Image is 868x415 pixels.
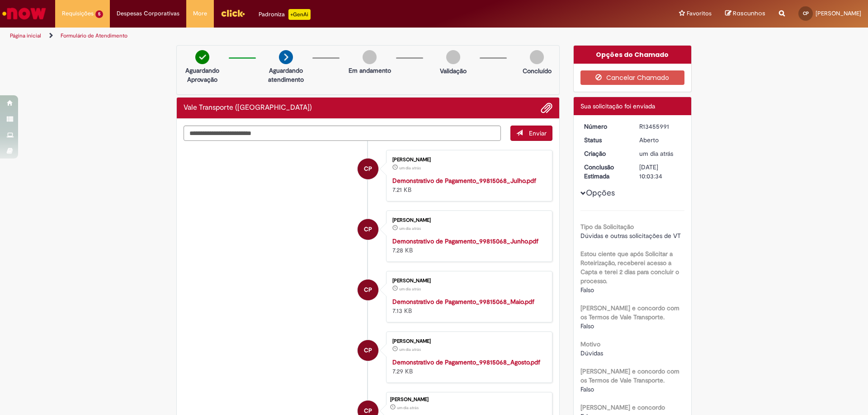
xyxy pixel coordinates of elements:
ul: Trilhas de página [7,28,572,44]
div: Camila Domingues Dos Santos Pereira [358,340,378,361]
span: Falso [580,385,594,393]
a: Demonstrativo de Pagamento_99815068_Maio.pdf [392,298,534,306]
dt: Conclusão Estimada [577,163,633,181]
time: 28/08/2025 09:00:01 [399,165,421,171]
span: 5 [95,10,103,18]
span: um dia atrás [399,347,421,352]
button: Cancelar Chamado [580,70,685,85]
a: Formulário de Atendimento [61,32,127,39]
span: Dúvidas e outras solicitações de VT [580,232,681,240]
div: R13455991 [639,122,681,131]
span: [PERSON_NAME] [816,9,861,17]
span: CP [364,340,372,361]
b: [PERSON_NAME] e concordo [580,403,665,411]
div: [PERSON_NAME] [390,397,547,402]
a: Demonstrativo de Pagamento_99815068_Agosto.pdf [392,358,540,366]
span: Despesas Corporativas [117,9,179,18]
img: img-circle-grey.png [363,50,377,64]
button: Enviar [510,126,552,141]
b: Motivo [580,340,600,348]
div: Aberto [639,135,681,145]
span: um dia atrás [399,165,421,171]
span: Falso [580,322,594,330]
img: click_logo_yellow_360x200.png [221,6,245,20]
div: 7.29 KB [392,358,543,376]
a: Demonstrativo de Pagamento_99815068_Junho.pdf [392,237,538,245]
div: [PERSON_NAME] [392,157,543,163]
dt: Status [577,135,633,145]
textarea: Digite sua mensagem aqui... [184,126,501,141]
button: Adicionar anexos [541,102,552,114]
div: Padroniza [259,9,311,20]
span: um dia atrás [399,226,421,231]
span: Favoritos [687,9,712,18]
span: um dia atrás [399,286,421,292]
b: [PERSON_NAME] e concordo com os Termos de Vale Transporte. [580,367,679,384]
span: CP [364,279,372,301]
div: 28/08/2025 09:03:29 [639,149,681,158]
img: img-circle-grey.png [446,50,460,64]
a: Demonstrativo de Pagamento_99815068_Julho.pdf [392,177,536,185]
div: Camila Domingues Dos Santos Pereira [358,219,378,240]
div: 7.21 KB [392,176,543,194]
img: check-circle-green.png [195,50,209,64]
span: um dia atrás [397,405,419,410]
div: [PERSON_NAME] [392,218,543,223]
span: CP [364,219,372,240]
p: Concluído [523,66,552,75]
p: Validação [440,66,467,75]
time: 28/08/2025 09:03:29 [639,149,673,158]
div: [PERSON_NAME] [392,278,543,284]
div: Opções do Chamado [574,46,692,64]
p: +GenAi [288,9,311,20]
span: More [193,9,207,18]
span: Enviar [529,129,547,137]
p: Aguardando atendimento [264,66,308,84]
span: um dia atrás [639,149,673,158]
img: img-circle-grey.png [530,50,544,64]
div: [DATE] 10:03:34 [639,163,681,181]
img: ServiceNow [1,5,47,23]
b: Estou ciente que após Solicitar a Roteirização, receberei acesso a Capta e terei 2 dias para conc... [580,250,679,285]
div: 7.13 KB [392,297,543,315]
span: Sua solicitação foi enviada [580,102,655,110]
p: Em andamento [349,66,391,75]
div: [PERSON_NAME] [392,339,543,344]
div: Camila Domingues Dos Santos Pereira [358,159,378,179]
h2: Vale Transporte (VT) Histórico de tíquete [184,104,312,112]
time: 28/08/2025 09:00:01 [399,286,421,292]
div: 7.28 KB [392,237,543,255]
span: Falso [580,286,594,294]
b: [PERSON_NAME] e concordo com os Termos de Vale Transporte. [580,304,679,321]
b: Tipo da Solicitação [580,223,634,231]
span: CP [364,158,372,180]
span: Rascunhos [733,9,765,18]
time: 28/08/2025 09:03:29 [397,405,419,410]
dt: Número [577,122,633,131]
img: arrow-next.png [279,50,293,64]
p: Aguardando Aprovação [180,66,224,84]
div: Camila Domingues Dos Santos Pereira [358,280,378,300]
time: 28/08/2025 09:00:01 [399,226,421,231]
a: Página inicial [10,32,41,39]
dt: Criação [577,149,633,158]
span: Requisições [62,9,94,18]
a: Rascunhos [725,9,765,18]
span: Dúvidas [580,349,603,357]
time: 28/08/2025 09:00:01 [399,347,421,352]
span: CP [803,10,809,16]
